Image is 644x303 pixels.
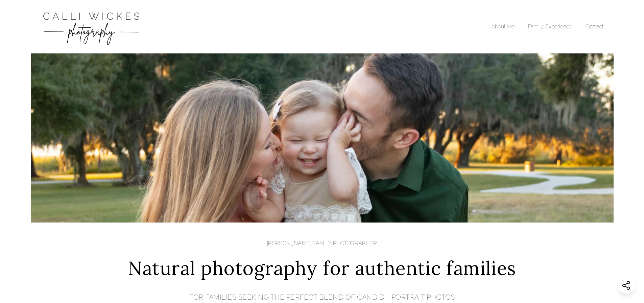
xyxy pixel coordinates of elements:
a: Contact [586,23,603,30]
h1: [PERSON_NAME] FAMILY PHOTOGRAPHER [128,239,516,248]
img: Calli Wickes Photography Logo [41,7,142,47]
button: Share this website [618,277,635,294]
a: About Me [491,23,515,30]
a: Calli Wickes Photography Home Page [41,7,142,47]
a: Family Experience [528,23,572,30]
p: FOR FAMILIES SEEKING THE PERFECT BLEND OF CANDID + PORTRAIT PHOTOS [128,292,516,302]
span: Natural photography for authentic families [128,254,516,282]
